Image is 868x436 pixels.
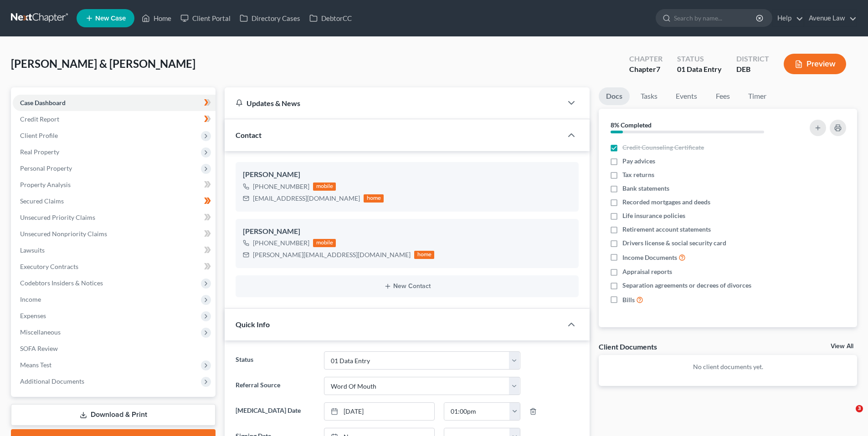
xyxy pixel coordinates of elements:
span: Drivers license & social security card [622,238,726,248]
a: Home [137,10,176,26]
label: Status [231,351,319,370]
a: Lawsuits [13,242,216,259]
iframe: Intercom live chat [837,405,859,427]
a: Property Analysis [13,177,216,193]
a: Tasks [633,87,665,105]
span: Quick Info [236,320,270,329]
div: [PERSON_NAME] [243,169,571,180]
div: Status [677,54,722,64]
div: District [736,54,769,64]
span: Life insurance policies [622,211,685,220]
span: Tax returns [622,170,654,179]
a: Directory Cases [235,10,305,26]
button: New Contact [243,283,571,290]
span: Contact [236,131,262,139]
span: Credit Counseling Certificate [622,143,704,152]
div: Chapter [629,64,663,75]
strong: 8% Completed [611,121,652,129]
a: [DATE] [324,403,434,420]
div: Chapter [629,54,663,64]
a: Unsecured Priority Claims [13,209,216,226]
span: Unsecured Nonpriority Claims [20,230,107,238]
span: Executory Contracts [20,263,78,270]
input: Search by name... [674,10,757,26]
a: Docs [599,87,630,105]
a: SOFA Review [13,340,216,357]
span: Means Test [20,361,51,369]
span: New Case [95,15,126,22]
a: Credit Report [13,111,216,127]
span: Recorded mortgages and deeds [622,198,710,207]
span: Additional Documents [20,377,84,385]
a: Timer [741,87,774,105]
span: Appraisal reports [622,267,672,276]
a: Client Portal [176,10,235,26]
div: 01 Data Entry [677,64,722,75]
span: Separation agreements or decrees of divorces [622,281,751,290]
div: Client Documents [599,342,657,351]
span: Income [20,295,41,303]
span: Real Property [20,148,59,156]
a: Secured Claims [13,193,216,209]
a: Download & Print [11,404,216,426]
label: [MEDICAL_DATA] Date [231,402,319,421]
a: Fees [708,87,737,105]
span: Lawsuits [20,246,45,254]
span: Credit Report [20,115,59,123]
input: -- : -- [444,403,510,420]
span: Unsecured Priority Claims [20,213,95,221]
div: Updates & News [236,98,551,108]
a: DebtorCC [305,10,356,26]
div: [PERSON_NAME][EMAIL_ADDRESS][DOMAIN_NAME] [253,250,411,259]
span: Codebtors Insiders & Notices [20,279,103,287]
a: Case Dashboard [13,95,216,111]
div: mobile [313,183,336,191]
span: Property Analysis [20,181,71,188]
div: [PHONE_NUMBER] [253,182,309,191]
span: Income Documents [622,253,677,262]
span: 7 [656,65,660,73]
a: Help [773,10,803,26]
div: home [414,251,434,259]
span: Client Profile [20,132,58,139]
div: [EMAIL_ADDRESS][DOMAIN_NAME] [253,194,360,203]
span: Personal Property [20,164,72,172]
label: Referral Source [231,377,319,395]
span: Miscellaneous [20,328,61,336]
div: mobile [313,239,336,247]
a: Unsecured Nonpriority Claims [13,226,216,242]
a: View All [831,343,853,350]
span: Bills [622,295,635,304]
a: Avenue Law [804,10,857,26]
span: [PERSON_NAME] & [PERSON_NAME] [11,57,195,70]
a: Executory Contracts [13,259,216,275]
div: [PHONE_NUMBER] [253,238,309,248]
p: No client documents yet. [606,362,850,371]
a: Events [668,87,704,105]
span: Bank statements [622,184,669,193]
span: Expenses [20,312,46,319]
button: Preview [784,54,846,74]
div: DEB [736,64,769,75]
span: 3 [856,405,863,412]
div: home [364,194,384,203]
span: Retirement account statements [622,225,711,234]
span: Pay advices [622,157,655,166]
span: Secured Claims [20,197,64,205]
span: Case Dashboard [20,99,66,106]
span: SOFA Review [20,345,58,352]
div: [PERSON_NAME] [243,226,571,237]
